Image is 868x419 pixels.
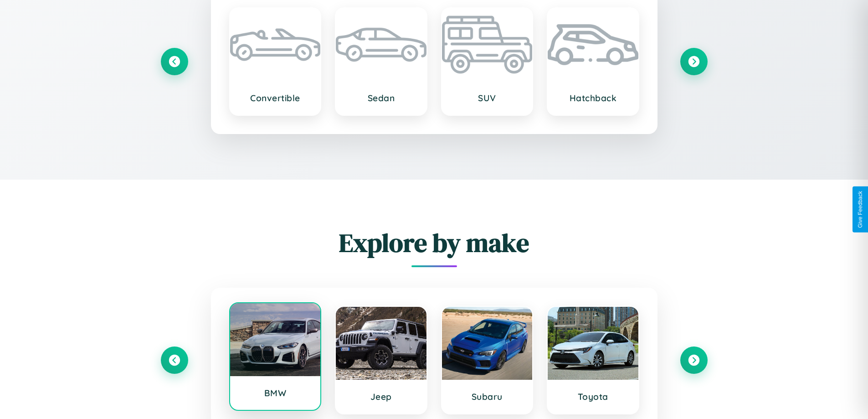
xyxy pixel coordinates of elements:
[451,93,524,103] h3: SUV
[345,391,417,402] h3: Jeep
[557,391,629,402] h3: Toyota
[345,93,417,103] h3: Sedan
[557,93,629,103] h3: Hatchback
[451,391,524,402] h3: Subaru
[161,225,708,260] h2: Explore by make
[239,388,312,398] h3: BMW
[239,93,312,103] h3: Convertible
[857,191,863,228] div: Give Feedback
